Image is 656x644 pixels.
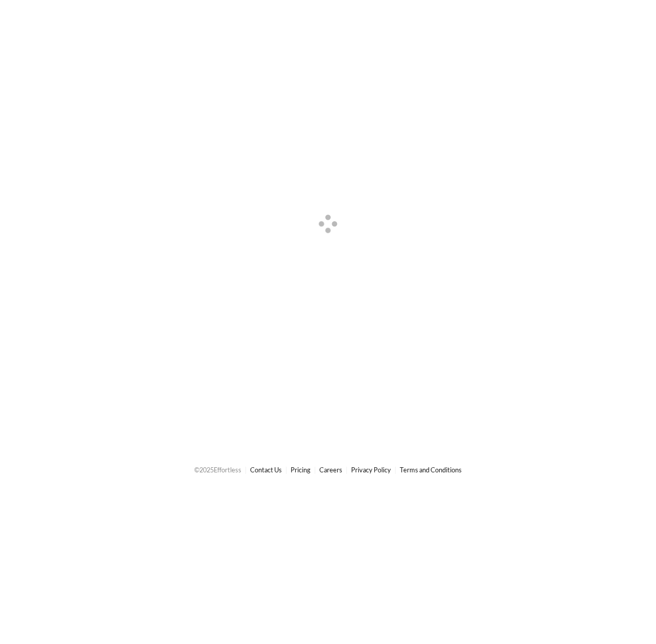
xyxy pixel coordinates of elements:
a: Pricing [291,466,311,474]
a: Terms and Conditions [400,466,462,474]
span: © 2025 Effortless [194,466,241,474]
a: Privacy Policy [351,466,391,474]
a: Careers [319,466,342,474]
a: Contact Us [250,466,282,474]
